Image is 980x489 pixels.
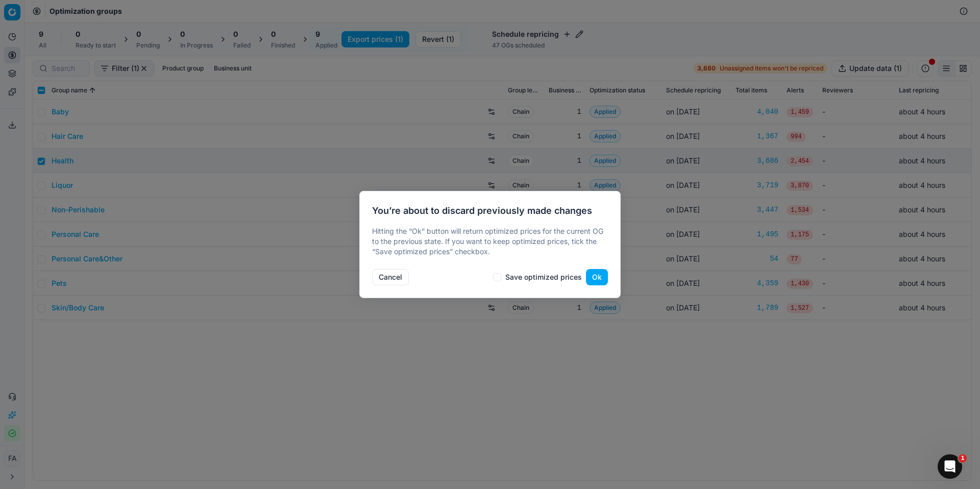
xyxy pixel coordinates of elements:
button: Ok [586,269,608,285]
button: Cancel [372,269,409,285]
label: Save optimized prices [505,274,582,281]
p: Hitting the “Ok” button will return optimized prices for the current OG to the previous state. If... [372,226,608,257]
input: Save optimized prices [493,273,501,281]
iframe: Intercom live chat [938,454,962,479]
h2: You’re about to discard previously made changes [372,204,608,218]
span: 1 [959,454,967,462]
